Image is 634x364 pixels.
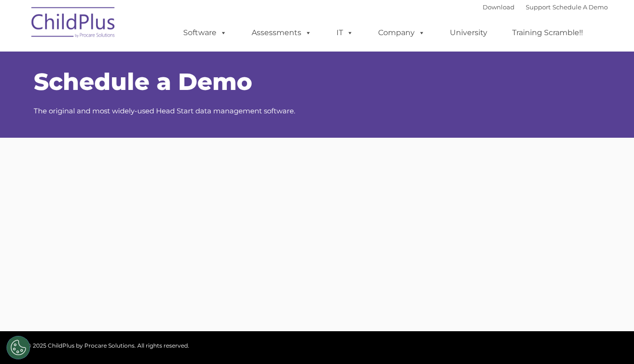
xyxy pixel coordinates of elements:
[526,3,551,11] a: Support
[34,106,295,115] span: The original and most widely-used Head Start data management software.
[440,23,497,42] a: University
[483,3,608,11] font: |
[483,3,515,11] a: Download
[327,23,363,42] a: IT
[7,336,30,359] button: Cookies Settings
[503,23,592,42] a: Training Scramble!!
[27,342,189,349] span: © 2025 ChildPlus by Procare Solutions. All rights reserved.
[34,67,252,96] span: Schedule a Demo
[174,23,236,42] a: Software
[27,0,120,47] img: ChildPlus by Procare Solutions
[369,23,434,42] a: Company
[552,3,608,11] a: Schedule A Demo
[242,23,321,42] a: Assessments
